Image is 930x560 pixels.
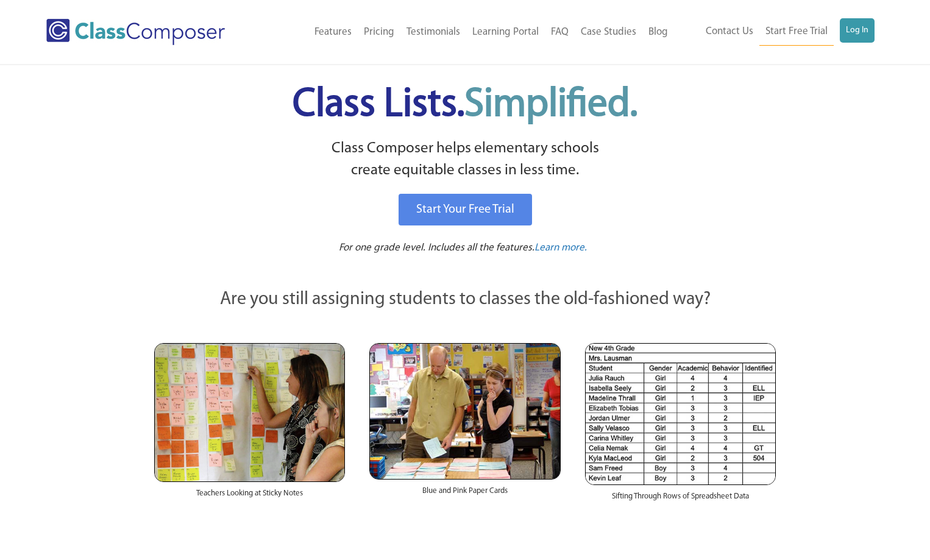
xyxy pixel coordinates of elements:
img: Class Composer [46,19,225,45]
span: For one grade level. Includes all the features. [339,243,534,253]
a: Learn more. [534,241,587,256]
a: Blog [642,19,674,46]
a: Case Studies [575,19,642,46]
a: FAQ [545,19,575,46]
img: Spreadsheets [585,343,776,485]
nav: Header Menu [265,19,675,46]
a: Features [308,19,358,46]
span: Start Your Free Trial [416,204,514,216]
a: Log In [840,18,875,43]
p: Are you still assigning students to classes the old-fashioned way? [154,286,776,313]
a: Testimonials [400,19,466,46]
img: Blue and Pink Paper Cards [369,343,560,479]
div: Teachers Looking at Sticky Notes [154,482,345,511]
span: Simplified. [464,85,637,125]
span: Learn more. [534,243,587,253]
p: Class Composer helps elementary schools create equitable classes in less time. [152,138,778,182]
span: Class Lists. [293,85,637,125]
div: Sifting Through Rows of Spreadsheet Data [585,485,776,514]
div: Blue and Pink Paper Cards [369,480,560,509]
a: Start Your Free Trial [399,194,532,225]
a: Pricing [358,19,400,46]
nav: Header Menu [674,18,874,46]
a: Start Free Trial [759,18,834,46]
img: Teachers Looking at Sticky Notes [154,343,345,482]
a: Learning Portal [466,19,545,46]
a: Contact Us [700,18,759,45]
